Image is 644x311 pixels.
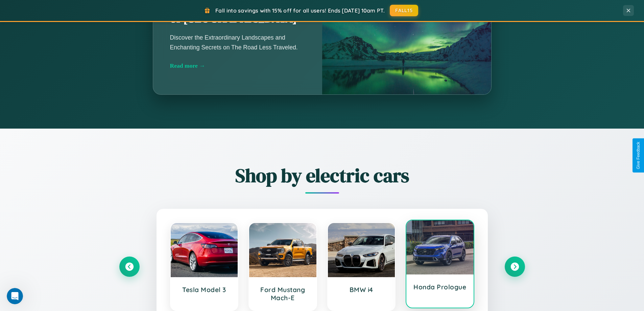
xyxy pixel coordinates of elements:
[119,162,525,188] h2: Shop by electric cars
[170,33,305,52] p: Discover the Extraordinary Landscapes and Enchanting Secrets on The Road Less Traveled.
[636,142,641,169] div: Give Feedback
[7,288,23,304] iframe: Intercom live chat
[256,286,310,302] h3: Ford Mustang Mach-E
[215,7,385,14] span: Fall into savings with 15% off for all users! Ends [DATE] 10am PT.
[335,286,388,294] h3: BMW i4
[390,5,418,16] button: FALL15
[177,286,231,294] h3: Tesla Model 3
[170,62,305,69] div: Read more →
[413,283,467,291] h3: Honda Prologue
